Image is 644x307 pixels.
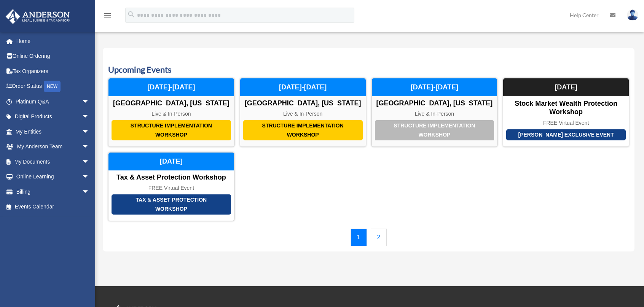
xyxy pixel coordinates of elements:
[240,99,366,108] div: [GEOGRAPHIC_DATA], [US_STATE]
[506,129,626,140] div: [PERSON_NAME] Exclusive Event
[240,78,366,97] div: [DATE]-[DATE]
[240,111,366,117] div: Live & In-Person
[503,78,629,97] div: [DATE]
[112,120,231,140] div: Structure Implementation Workshop
[371,78,498,147] a: Structure Implementation Workshop [GEOGRAPHIC_DATA], [US_STATE] Live & In-Person [DATE]-[DATE]
[351,229,367,246] a: 1
[44,81,61,92] div: NEW
[5,199,97,215] a: Events Calendar
[5,139,101,154] a: My Anderson Teamarrow_drop_down
[627,10,638,21] img: User Pic
[82,109,97,125] span: arrow_drop_down
[82,184,97,200] span: arrow_drop_down
[108,152,234,221] a: Tax & Asset Protection Workshop Tax & Asset Protection Workshop FREE Virtual Event [DATE]
[5,124,101,139] a: My Entitiesarrow_drop_down
[82,169,97,185] span: arrow_drop_down
[103,11,112,20] i: menu
[5,33,101,49] a: Home
[108,173,234,182] div: Tax & Asset Protection Workshop
[5,49,101,64] a: Online Ordering
[82,154,97,170] span: arrow_drop_down
[82,94,97,110] span: arrow_drop_down
[108,111,234,117] div: Live & In-Person
[5,79,101,94] a: Order StatusNEW
[503,78,629,147] a: [PERSON_NAME] Exclusive Event Stock Market Wealth Protection Workshop FREE Virtual Event [DATE]
[108,78,234,97] div: [DATE]-[DATE]
[82,139,97,155] span: arrow_drop_down
[3,9,72,24] img: Anderson Advisors Platinum Portal
[240,78,366,147] a: Structure Implementation Workshop [GEOGRAPHIC_DATA], [US_STATE] Live & In-Person [DATE]-[DATE]
[372,99,497,108] div: [GEOGRAPHIC_DATA], [US_STATE]
[5,64,101,79] a: Tax Organizers
[82,124,97,140] span: arrow_drop_down
[243,120,363,140] div: Structure Implementation Workshop
[5,94,101,109] a: Platinum Q&Aarrow_drop_down
[112,194,231,215] div: Tax & Asset Protection Workshop
[503,120,629,126] div: FREE Virtual Event
[103,13,112,20] a: menu
[108,78,234,147] a: Structure Implementation Workshop [GEOGRAPHIC_DATA], [US_STATE] Live & In-Person [DATE]-[DATE]
[503,100,629,116] div: Stock Market Wealth Protection Workshop
[108,185,234,191] div: FREE Virtual Event
[5,154,101,169] a: My Documentsarrow_drop_down
[108,64,629,76] h3: Upcoming Events
[5,109,101,124] a: Digital Productsarrow_drop_down
[371,229,387,246] a: 2
[372,111,497,117] div: Live & In-Person
[108,99,234,108] div: [GEOGRAPHIC_DATA], [US_STATE]
[372,78,497,97] div: [DATE]-[DATE]
[108,153,234,171] div: [DATE]
[375,120,494,140] div: Structure Implementation Workshop
[5,184,101,199] a: Billingarrow_drop_down
[5,169,101,185] a: Online Learningarrow_drop_down
[127,10,135,19] i: search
